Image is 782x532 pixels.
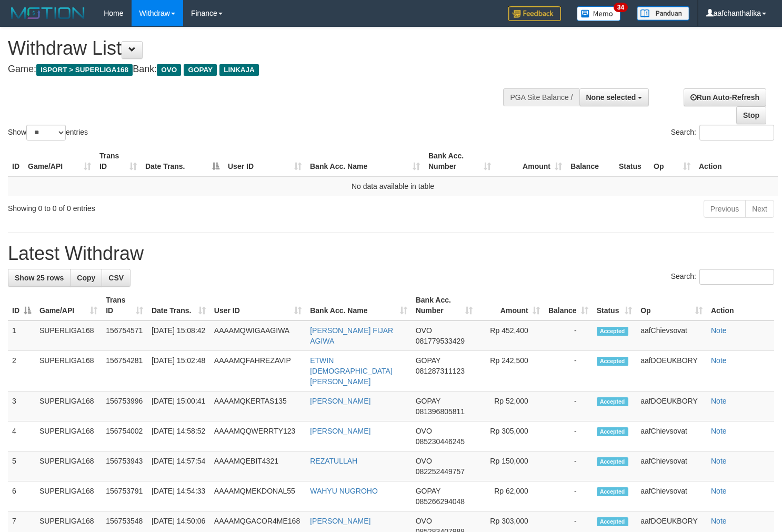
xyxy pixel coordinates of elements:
[77,274,95,282] span: Copy
[147,351,210,392] td: [DATE] 15:02:48
[745,200,774,218] a: Next
[310,457,357,465] a: REZATULLAH
[695,146,778,176] th: Action
[8,351,35,392] td: 2
[8,5,88,21] img: MOTION_logo.png
[597,427,628,436] span: Accepted
[477,421,544,451] td: Rp 305,000
[8,392,35,421] td: 3
[711,326,727,335] a: Note
[416,356,440,365] span: GOPAY
[36,64,133,76] span: ISPORT > SUPERLIGA168
[416,397,440,405] span: GOPAY
[147,320,210,351] td: [DATE] 15:08:42
[306,146,424,176] th: Bank Acc. Name: activate to sort column ascending
[495,146,566,176] th: Amount: activate to sort column ascending
[157,64,181,76] span: OVO
[416,517,432,525] span: OVO
[736,106,766,124] a: Stop
[544,481,593,511] td: -
[310,427,370,435] a: [PERSON_NAME]
[544,290,593,320] th: Balance: activate to sort column ascending
[711,356,727,365] a: Note
[597,517,628,526] span: Accepted
[210,320,306,351] td: AAAAMQWIGAAGIWA
[544,320,593,351] td: -
[416,467,465,476] span: Copy 082252449757 to clipboard
[15,274,64,282] span: Show 25 rows
[102,451,147,481] td: 156753943
[8,64,511,75] h4: Game: Bank:
[597,397,628,406] span: Accepted
[306,290,411,320] th: Bank Acc. Name: activate to sort column ascending
[35,451,102,481] td: SUPERLIGA168
[711,457,727,465] a: Note
[8,421,35,451] td: 4
[711,517,727,525] a: Note
[184,64,217,76] span: GOPAY
[416,337,465,345] span: Copy 081779533429 to clipboard
[35,392,102,421] td: SUPERLIGA168
[699,125,774,140] input: Search:
[224,146,306,176] th: User ID: activate to sort column ascending
[8,320,35,351] td: 1
[416,437,465,446] span: Copy 085230446245 to clipboard
[684,88,766,106] a: Run Auto-Refresh
[8,451,35,481] td: 5
[416,326,432,335] span: OVO
[70,269,102,287] a: Copy
[416,367,465,375] span: Copy 081287311123 to clipboard
[615,146,649,176] th: Status
[416,407,465,416] span: Copy 081396805811 to clipboard
[593,290,636,320] th: Status: activate to sort column ascending
[477,392,544,421] td: Rp 52,000
[310,397,370,405] a: [PERSON_NAME]
[477,451,544,481] td: Rp 150,000
[636,481,707,511] td: aafChievsovat
[35,351,102,392] td: SUPERLIGA168
[8,38,511,59] h1: Withdraw List
[614,3,628,12] span: 34
[102,290,147,320] th: Trans ID: activate to sort column ascending
[310,356,393,386] a: ETWIN [DEMOGRAPHIC_DATA][PERSON_NAME]
[544,421,593,451] td: -
[102,320,147,351] td: 156754571
[8,199,318,214] div: Showing 0 to 0 of 0 entries
[508,6,561,21] img: Feedback.jpg
[147,451,210,481] td: [DATE] 14:57:54
[108,274,124,282] span: CSV
[544,451,593,481] td: -
[707,290,774,320] th: Action
[210,421,306,451] td: AAAAMQQWERRTY123
[597,487,628,496] span: Accepted
[310,517,370,525] a: [PERSON_NAME]
[671,269,774,285] label: Search:
[566,146,615,176] th: Balance
[8,269,71,287] a: Show 25 rows
[649,146,695,176] th: Op: activate to sort column ascending
[416,457,432,465] span: OVO
[416,427,432,435] span: OVO
[219,64,259,76] span: LINKAJA
[477,290,544,320] th: Amount: activate to sort column ascending
[704,200,746,218] a: Previous
[597,357,628,366] span: Accepted
[102,481,147,511] td: 156753791
[310,326,393,345] a: [PERSON_NAME] FIJAR AGIWA
[636,421,707,451] td: aafChievsovat
[147,421,210,451] td: [DATE] 14:58:52
[141,146,224,176] th: Date Trans.: activate to sort column descending
[35,481,102,511] td: SUPERLIGA168
[8,146,24,176] th: ID
[35,290,102,320] th: Game/API: activate to sort column ascending
[699,269,774,285] input: Search:
[636,351,707,392] td: aafDOEUKBORY
[586,93,636,102] span: None selected
[577,6,621,21] img: Button%20Memo.svg
[95,146,141,176] th: Trans ID: activate to sort column ascending
[636,290,707,320] th: Op: activate to sort column ascending
[26,125,66,140] select: Showentries
[24,146,95,176] th: Game/API: activate to sort column ascending
[671,125,774,140] label: Search:
[147,481,210,511] td: [DATE] 14:54:33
